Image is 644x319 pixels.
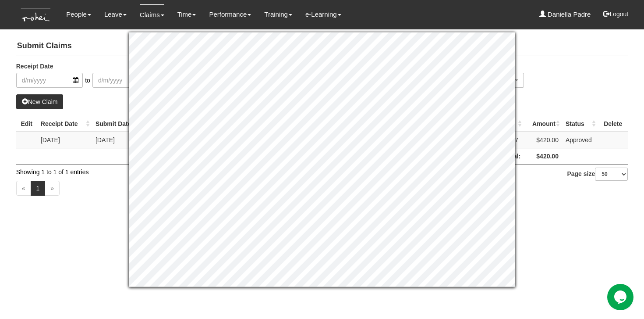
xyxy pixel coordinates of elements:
th: Edit [16,116,37,132]
input: d/m/yyyy [16,73,83,88]
label: Page size [567,168,628,181]
a: Training [264,4,292,25]
th: Status : activate to sort column ascending [562,116,598,132]
a: New Claim [16,94,64,109]
th: Delete [598,116,628,132]
a: People [66,4,91,25]
th: Receipt Date : activate to sort column ascending [37,116,92,132]
span: to [83,73,92,88]
th: Submit Date : activate to sort column ascending [92,116,145,132]
a: » [45,181,60,196]
a: « [16,181,31,196]
a: Performance [209,4,251,25]
a: Time [177,4,196,25]
td: Approved [562,132,598,148]
input: d/m/yyyy [92,73,159,88]
a: Leave [104,4,127,25]
td: $420.00 [524,132,562,148]
a: 1 [31,181,46,196]
a: Daniella Padre [539,4,591,25]
iframe: chat widget [607,284,635,310]
label: Receipt Date [16,62,53,71]
button: Logout [597,4,634,25]
a: Claims [140,4,164,25]
td: [DATE] [92,132,145,148]
a: e-Learning [305,4,341,25]
th: Amount : activate to sort column ascending [524,116,562,132]
h4: Submit Claims [16,37,628,55]
td: [DATE] [37,132,92,148]
select: Page size [595,168,628,181]
b: $420.00 [536,153,559,160]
